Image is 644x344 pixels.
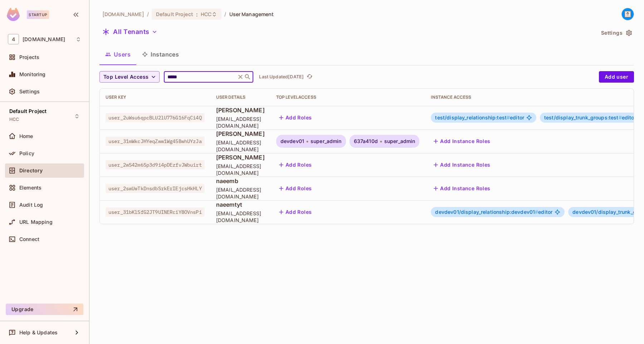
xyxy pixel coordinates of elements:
span: Top Level Access [103,73,148,82]
button: Add Roles [276,206,315,218]
span: [EMAIL_ADDRESS][DOMAIN_NAME] [216,116,265,129]
div: User Details [216,94,265,100]
li: / [224,11,226,18]
button: Add Roles [276,159,315,171]
span: Home [19,133,33,139]
span: HCC [201,11,211,18]
span: Connect [19,236,39,242]
span: [PERSON_NAME] [216,153,265,161]
span: URL Mapping [19,219,53,225]
button: Add Roles [276,112,315,123]
div: Top Level Access [276,94,420,100]
li: / [147,11,149,18]
span: [PERSON_NAME] [216,130,265,138]
span: Elements [19,185,42,191]
span: # [535,209,538,215]
span: : [196,11,198,17]
span: [PERSON_NAME] [216,106,265,114]
span: Workspace: 46labs.com [23,36,65,42]
span: Audit Log [19,202,43,208]
span: user_2swUwTkDnsdbSrkErIEjcsHkHLY [106,184,205,193]
span: HCC [9,117,19,122]
span: Projects [19,54,39,60]
button: refresh [305,73,314,81]
div: User Key [106,94,205,100]
button: Add Instance Roles [431,183,493,194]
span: 637a410d [354,138,378,144]
span: super_admin [311,138,342,144]
span: devdev01/display_relationship:devdev01 [435,209,538,215]
button: Upgrade [6,304,83,315]
button: Add Roles [276,183,315,194]
span: # [619,114,622,121]
span: # [507,114,510,121]
div: Startup [27,10,49,19]
img: naeem.sarwar@46labs.com [622,8,634,20]
span: user_2wS42m6Sp3d9i4pDEzfvJWbuirt [106,160,205,169]
span: Default Project [9,108,47,114]
span: editor [435,209,552,215]
span: test/display_trunk_groups:test [544,114,622,121]
button: Add Instance Roles [431,159,493,171]
span: Help & Updates [19,330,58,335]
span: naeemtyt [216,201,265,208]
span: user_31mWkcJHYeqZww1Wg45BwhUYzJa [106,137,205,146]
button: Add user [599,71,634,83]
span: [EMAIL_ADDRESS][DOMAIN_NAME] [216,139,265,153]
span: user_31bKlSfG2JT9UINERciY8OVnsPi [106,207,205,217]
span: user_2uWsu6qpcBLU2lU776G16FqCi4Q [106,113,205,122]
span: [EMAIL_ADDRESS][DOMAIN_NAME] [216,210,265,223]
span: [EMAIL_ADDRESS][DOMAIN_NAME] [216,163,265,176]
span: test/display_relationship:test [435,114,510,121]
span: naeemb [216,177,265,185]
span: Directory [19,168,43,173]
img: SReyMgAAAABJRU5ErkJggg== [7,8,20,21]
button: Settings [598,27,634,39]
button: Instances [136,45,185,63]
span: Policy [19,151,34,156]
span: devdev01 [280,138,304,144]
span: User Management [229,11,274,18]
span: refresh [307,73,313,80]
span: Default Project [156,11,193,18]
p: Last Updated [DATE] [259,74,304,80]
span: the active workspace [102,11,144,18]
span: editor [544,115,636,121]
span: [EMAIL_ADDRESS][DOMAIN_NAME] [216,186,265,200]
button: Users [99,45,136,63]
button: Top Level Access [99,71,160,83]
button: All Tenants [99,26,160,38]
span: Click to refresh data [304,73,314,81]
span: 4 [8,34,19,44]
span: super_admin [384,138,415,144]
span: Settings [19,89,40,94]
span: editor [435,115,524,121]
span: Monitoring [19,72,46,77]
button: Add Instance Roles [431,136,493,147]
